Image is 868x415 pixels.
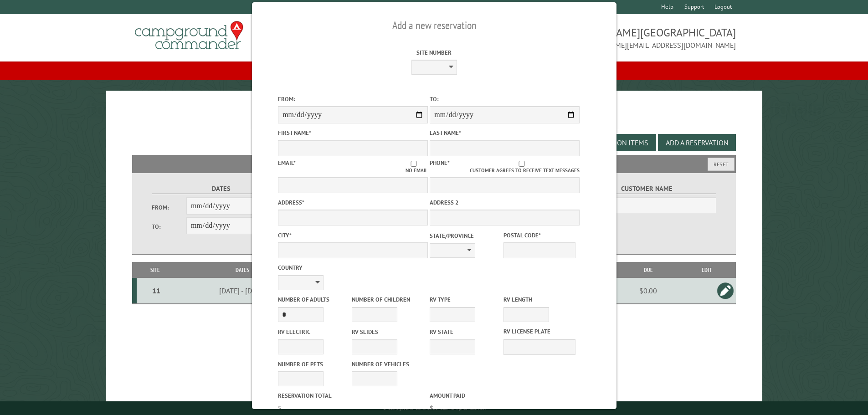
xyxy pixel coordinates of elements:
input: No email [400,161,428,167]
label: RV Type [430,295,502,304]
button: Reset [708,158,734,171]
label: No email [400,161,428,174]
small: © Campground Commander LLC. All rights reserved. [383,405,486,411]
label: RV Electric [278,328,350,336]
label: Customer agrees to receive text messages [464,161,580,174]
label: Country [278,263,428,272]
label: First Name [278,128,428,137]
label: RV License Plate [503,327,575,336]
label: Address [278,198,428,207]
label: RV Slides [352,328,424,336]
label: City [278,231,428,240]
label: Number of Children [352,295,424,304]
label: To: [152,222,186,231]
th: Dates [174,262,311,278]
label: Number of Pets [278,360,350,369]
span: $ [430,404,434,413]
div: [DATE] - [DATE] [175,286,310,295]
h2: Filters [132,155,736,172]
label: Dates [152,184,291,194]
label: Number of Adults [278,295,350,304]
label: Email [278,159,296,167]
label: Amount paid [430,391,580,400]
label: Phone [430,159,450,167]
h2: Add a new reservation [278,17,591,34]
button: Add a Reservation [658,134,736,151]
label: Last Name [430,128,580,137]
img: Campground Commander [132,18,246,53]
label: Address 2 [430,198,580,207]
div: 11 [140,286,172,295]
h1: Reservations [132,105,736,130]
th: Site [137,262,174,278]
button: Edit Add-on Items [578,134,656,151]
label: To: [430,95,580,103]
label: Customer Name [577,184,716,194]
label: RV State [430,328,502,336]
input: Customer agrees to receive text messages [464,161,580,167]
span: $ [278,404,282,413]
th: Due [619,262,677,278]
th: Edit [677,262,736,278]
label: Number of Vehicles [352,360,424,369]
label: From: [278,95,428,103]
td: $0.00 [619,278,677,304]
label: State/Province [430,231,502,240]
label: Reservation Total [278,391,428,400]
label: Site Number [359,48,509,57]
label: From: [152,203,186,212]
label: Postal Code [503,231,575,240]
label: RV Length [503,295,575,304]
